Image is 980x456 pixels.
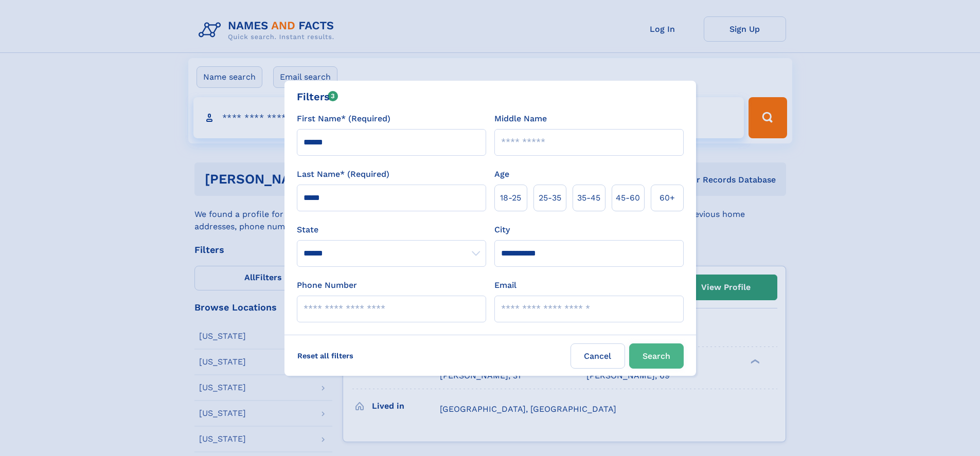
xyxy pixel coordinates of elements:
label: State [297,224,486,236]
label: Middle Name [494,113,547,125]
span: 35‑45 [577,192,600,204]
label: Age [494,168,509,180]
label: Last Name* (Required) [297,168,389,180]
label: Reset all filters [291,343,360,368]
label: Cancel [571,343,625,369]
button: Search [629,343,684,369]
span: 25‑35 [539,192,561,204]
label: Email [494,279,516,291]
div: Filters [297,89,338,104]
span: 60+ [660,192,675,204]
span: 45‑60 [616,192,640,204]
label: First Name* (Required) [297,113,390,125]
span: 18‑25 [500,192,521,204]
label: Phone Number [297,279,357,291]
label: City [494,224,510,236]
